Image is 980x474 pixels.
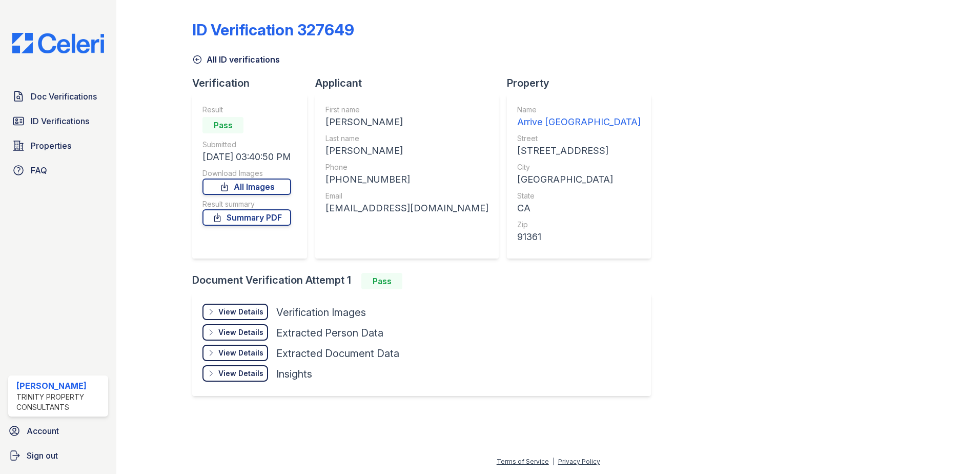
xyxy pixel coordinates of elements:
[202,168,291,179] div: Download Images
[315,76,507,90] div: Applicant
[276,346,399,361] div: Extracted Document Data
[558,458,600,465] a: Privacy Policy
[16,392,104,412] div: Trinity Property Consultants
[218,368,263,379] div: View Details
[517,105,641,115] div: Name
[325,115,488,129] div: [PERSON_NAME]
[16,380,104,392] div: [PERSON_NAME]
[4,421,112,441] a: Account
[8,111,108,131] a: ID Verifications
[192,21,354,39] div: ID Verification 327649
[202,209,291,226] a: Summary PDF
[8,135,108,156] a: Properties
[517,144,641,158] div: [STREET_ADDRESS]
[218,348,263,358] div: View Details
[31,115,89,127] span: ID Verifications
[4,445,112,466] a: Sign out
[517,172,641,187] div: [GEOGRAPHIC_DATA]
[276,367,312,381] div: Insights
[507,76,659,90] div: Property
[202,105,291,115] div: Result
[218,307,263,317] div: View Details
[31,140,71,152] span: Properties
[325,201,488,215] div: [EMAIL_ADDRESS][DOMAIN_NAME]
[517,220,641,230] div: Zip
[4,33,112,53] img: CE_Logo_Blue-a8612792a0a2168367f1c8372b55b34899dd931a85d93a1a3d3e32e68fde9ad4.png
[8,86,108,107] a: Doc Verifications
[517,230,641,244] div: 91361
[276,305,366,320] div: Verification Images
[27,425,59,437] span: Account
[497,458,549,465] a: Terms of Service
[192,76,315,90] div: Verification
[325,172,488,187] div: [PHONE_NUMBER]
[8,160,108,181] a: FAQ
[517,133,641,144] div: Street
[517,115,641,129] div: Arrive [GEOGRAPHIC_DATA]
[517,105,641,129] a: Name Arrive [GEOGRAPHIC_DATA]
[31,90,97,103] span: Doc Verifications
[27,449,58,462] span: Sign out
[325,144,488,158] div: [PERSON_NAME]
[31,164,47,176] span: FAQ
[276,326,383,340] div: Extracted Person Data
[325,105,488,115] div: First name
[202,140,291,150] div: Submitted
[192,53,280,66] a: All ID verifications
[553,458,555,465] div: |
[325,191,488,201] div: Email
[202,117,243,133] div: Pass
[325,162,488,172] div: Phone
[218,327,263,338] div: View Details
[517,201,641,215] div: CA
[202,179,291,195] a: All Images
[202,150,291,164] div: [DATE] 03:40:50 PM
[517,191,641,201] div: State
[517,162,641,172] div: City
[361,273,402,289] div: Pass
[325,133,488,144] div: Last name
[202,199,291,209] div: Result summary
[192,273,659,289] div: Document Verification Attempt 1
